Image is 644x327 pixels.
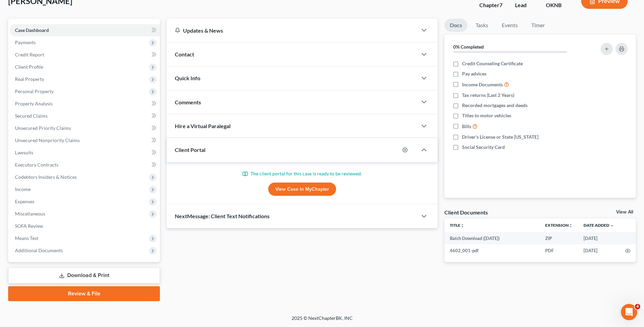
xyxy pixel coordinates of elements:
[15,101,53,106] span: Property Analysis
[462,134,538,140] span: Driver's License or State [US_STATE]
[462,144,505,151] span: Social Security Card
[444,244,540,257] td: 4602_001-pdf
[129,315,516,327] div: 2025 © NextChapterBK, INC
[15,137,80,143] span: Unsecured Nonpriority Claims
[15,174,77,180] span: Codebtors Insiders & Notices
[578,244,620,257] td: [DATE]
[499,2,502,8] span: 7
[460,224,464,228] i: unfold_more
[453,44,484,50] strong: 0% Completed
[621,304,637,320] iframe: Intercom live chat
[569,224,573,228] i: unfold_more
[15,52,44,57] span: Credit Report
[15,162,58,168] span: Executory Contracts
[175,99,201,105] span: Comments
[15,199,34,204] span: Expenses
[10,24,160,36] a: Case Dashboard
[8,268,160,283] a: Download & Print
[175,213,270,219] span: NextMessage: Client Text Notifications
[616,210,633,214] a: View All
[515,1,535,9] div: Lead
[496,19,523,32] a: Events
[540,232,578,244] td: ZIP
[545,223,573,228] a: Extensionunfold_more
[175,75,200,81] span: Quick Info
[462,112,511,119] span: Titles to motor vehicles
[175,147,205,153] span: Client Portal
[15,39,36,45] span: Payments
[15,88,54,94] span: Personal Property
[175,170,429,177] p: The client portal for this case is ready to be reviewed.
[15,125,71,131] span: Unsecured Priority Claims
[470,19,494,32] a: Tasks
[10,98,160,110] a: Property Analysis
[540,244,578,257] td: PDF
[444,19,467,32] a: Docs
[15,113,48,119] span: Secured Claims
[15,247,63,253] span: Additional Documents
[10,147,160,159] a: Lawsuits
[444,209,488,216] div: Client Documents
[584,223,614,228] a: Date Added expand_more
[10,159,160,171] a: Executory Contracts
[15,76,44,82] span: Real Property
[10,122,160,134] a: Unsecured Priority Claims
[268,183,336,196] a: View Case in MyChapter
[10,220,160,232] a: SOFA Review
[10,49,160,61] a: Credit Report
[450,223,464,228] a: Titleunfold_more
[175,123,231,129] span: Hire a Virtual Paralegal
[462,92,514,99] span: Tax returns (Last 2 Years)
[15,211,45,217] span: Miscellaneous
[546,1,570,9] div: OKNB
[479,1,504,9] div: Chapter
[15,27,49,33] span: Case Dashboard
[15,64,43,70] span: Client Profile
[15,186,31,192] span: Income
[8,286,160,301] a: Review & File
[462,70,486,77] span: Pay advices
[635,304,640,309] span: 4
[462,81,503,88] span: Income Documents
[610,224,614,228] i: expand_more
[10,110,160,122] a: Secured Claims
[15,235,38,241] span: Means Test
[175,27,409,34] div: Updates & News
[175,51,194,57] span: Contact
[10,134,160,147] a: Unsecured Nonpriority Claims
[526,19,550,32] a: Timer
[444,232,540,244] td: Batch Download ([DATE])
[462,60,523,67] span: Credit Counseling Certificate
[462,102,528,109] span: Recorded mortgages and deeds
[462,123,471,130] span: Bills
[578,232,620,244] td: [DATE]
[15,150,33,155] span: Lawsuits
[15,223,43,229] span: SOFA Review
